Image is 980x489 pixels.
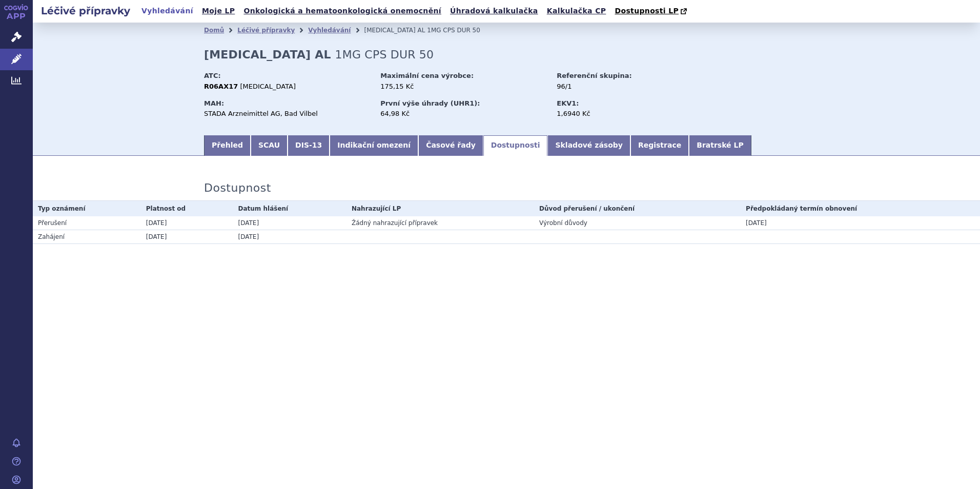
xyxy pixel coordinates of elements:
a: Bratrské LP [689,135,751,156]
a: Domů [204,27,224,34]
a: Skladové zásoby [547,135,630,156]
span: 1MG CPS DUR 50 [335,48,434,61]
th: Datum hlášení [233,201,346,216]
span: Žádný nahrazující přípravek [352,219,438,227]
a: Kalkulačka CP [544,4,609,18]
th: Předpokládaný termín obnovení [741,201,980,216]
a: Časové řady [418,135,483,156]
strong: EKV1: [557,99,579,107]
div: STADA Arzneimittel AG, Bad Vilbel [204,109,371,118]
span: Dostupnosti LP [615,7,679,15]
strong: ATC: [204,72,221,79]
td: [DATE] [233,230,346,243]
span: 1MG CPS DUR 50 [427,27,480,34]
strong: Referenční skupina: [557,72,631,79]
a: Vyhledávání [308,27,351,34]
a: Dostupnosti LP [611,4,692,18]
div: 96/1 [557,82,672,91]
td: [DATE] [741,216,980,230]
strong: R06AX17 [204,83,238,90]
th: Typ oznámení [33,201,141,216]
td: Výrobní důvody [534,216,741,230]
a: Úhradová kalkulačka [447,4,541,18]
span: [MEDICAL_DATA] AL [364,27,425,34]
td: [DATE] [141,230,233,243]
th: Důvod přerušení / ukončení [534,201,741,216]
h2: Léčivé přípravky [33,4,138,18]
a: Dostupnosti [483,135,548,156]
strong: Maximální cena výrobce: [380,72,474,79]
td: [DATE] [233,216,346,230]
td: Zahájení [33,230,141,243]
span: [MEDICAL_DATA] [240,83,296,90]
a: Vyhledávání [138,4,196,18]
strong: [MEDICAL_DATA] AL [204,48,331,61]
a: Indikační omezení [330,135,418,156]
a: Registrace [630,135,689,156]
a: SCAU [251,135,288,156]
a: Onkologická a hematoonkologická onemocnění [240,4,444,18]
div: 64,98 Kč [380,109,547,118]
th: Nahrazující LP [346,201,534,216]
div: 1,6940 Kč [557,109,672,118]
th: Platnost od [141,201,233,216]
a: Léčivé přípravky [237,27,295,34]
a: Moje LP [199,4,238,18]
td: Přerušení [33,216,141,230]
div: 175,15 Kč [380,82,547,91]
h3: Dostupnost [204,181,271,195]
a: DIS-13 [288,135,330,156]
td: [DATE] [141,216,233,230]
strong: První výše úhrady (UHR1): [380,99,480,107]
a: Přehled [204,135,251,156]
strong: MAH: [204,99,224,107]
